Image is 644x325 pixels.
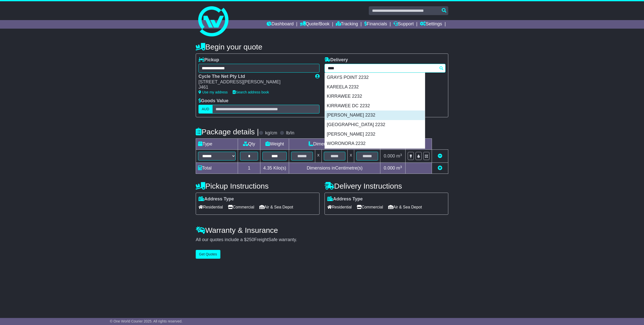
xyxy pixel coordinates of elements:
div: KAREELA 2232 [325,82,425,92]
sup: 3 [400,153,402,157]
span: 0.000 [384,153,395,158]
div: J461 [198,85,310,90]
a: Search address book [233,90,269,94]
label: Address Type [198,196,234,202]
span: m [396,166,402,171]
div: [PERSON_NAME] 2232 [325,111,425,120]
div: [PERSON_NAME] 2232 [325,130,425,139]
label: AUD [198,105,213,114]
label: lb/in [286,130,294,136]
div: Cycle The Net Pty Ltd [198,74,310,79]
td: 1 [238,163,260,174]
td: Kilo(s) [260,163,289,174]
td: x [315,150,321,163]
div: All our quotes include a $ FreightSafe warranty. [196,237,448,243]
h4: Warranty & Insurance [196,226,448,234]
span: Residential [327,203,352,211]
h4: Begin your quote [196,43,448,51]
td: Weight [260,139,289,150]
label: Goods Value [198,98,228,104]
a: Use my address [198,90,228,94]
a: Dashboard [267,20,294,29]
h4: Pickup Instructions [196,182,319,190]
div: GRAYS POINT 2232 [325,73,425,82]
label: kg/cm [265,130,277,136]
label: Delivery [325,57,348,63]
div: WORONORA 2232 [325,139,425,148]
span: Commercial [228,203,254,211]
td: Dimensions in Centimetre(s) [289,163,380,174]
span: Residential [198,203,223,211]
span: 250 [247,237,254,242]
h4: Package details | [196,128,259,136]
div: KIRRAWEE 2232 [325,92,425,101]
label: Address Type [327,196,363,202]
label: Pickup [198,57,219,63]
span: m [396,153,402,158]
a: Tracking [336,20,358,29]
a: Financials [364,20,387,29]
a: Add new item [438,166,442,171]
a: Settings [420,20,442,29]
h4: Delivery Instructions [325,182,448,190]
td: Dimensions (L x W x H) [289,139,380,150]
span: Commercial [357,203,383,211]
td: Type [196,139,238,150]
span: 0.000 [384,166,395,171]
div: KIRRAWEE DC 2232 [325,101,425,111]
td: Total [196,163,238,174]
td: x [348,150,354,163]
a: Remove this item [438,153,442,158]
span: © One World Courier 2025. All rights reserved. [110,319,183,323]
typeahead: Please provide city [325,64,446,73]
a: Support [393,20,414,29]
div: [GEOGRAPHIC_DATA] 2232 [325,120,425,130]
td: Qty [238,139,260,150]
a: Quote/Book [300,20,330,29]
button: Get Quotes [196,250,220,259]
div: [STREET_ADDRESS][PERSON_NAME] [198,79,310,85]
sup: 3 [400,165,402,169]
span: Air & Sea Depot [259,203,293,211]
span: Air & Sea Depot [388,203,422,211]
span: 4.35 [263,166,272,171]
